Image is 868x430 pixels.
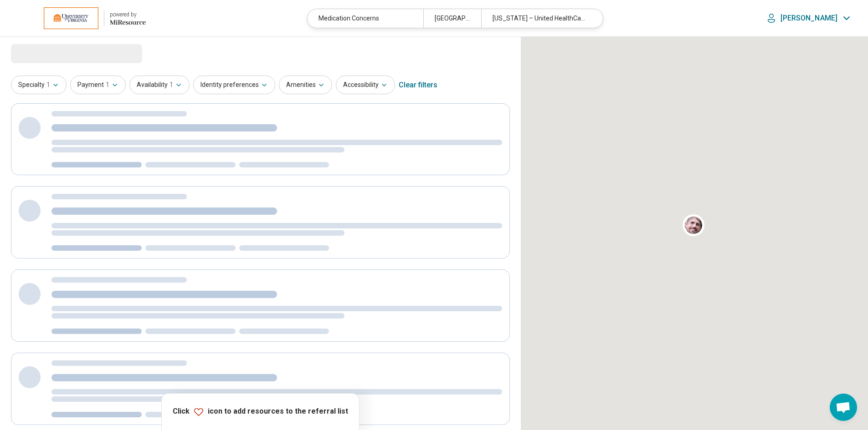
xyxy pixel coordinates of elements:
p: Click icon to add resources to the referral list [173,406,348,417]
button: Amenities [279,76,332,94]
a: University of Virginiapowered by [15,7,146,29]
button: Specialty1 [11,76,67,94]
div: [US_STATE] – United HealthCare Student Resources [481,9,597,28]
img: University of Virginia [44,7,98,29]
span: Loading... [11,44,87,62]
span: 1 [46,80,50,90]
button: Accessibility [336,76,395,94]
button: Identity preferences [193,76,275,94]
span: 1 [106,80,109,90]
div: [GEOGRAPHIC_DATA], [GEOGRAPHIC_DATA] [423,9,481,28]
p: [PERSON_NAME] [781,14,837,23]
button: Availability1 [129,76,190,94]
div: Clear filters [399,74,437,96]
div: powered by [110,10,146,19]
a: Open chat [830,394,857,421]
div: Medication Concerns [308,9,423,28]
button: Payment1 [70,76,126,94]
span: 1 [169,80,173,90]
